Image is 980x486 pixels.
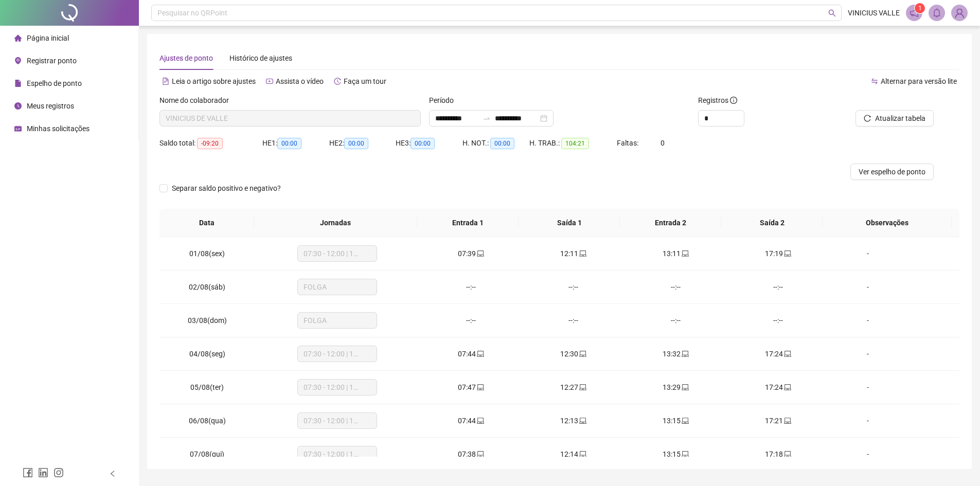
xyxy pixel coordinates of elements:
[838,248,898,259] div: -
[698,95,737,106] span: Registros
[229,54,292,62] span: Histórico de ajustes
[189,249,225,258] span: 01/08(sex)
[681,451,689,458] span: laptop
[620,209,721,237] th: Entrada 2
[633,382,719,393] div: 13:29
[910,8,919,17] span: notification
[617,139,640,147] span: Faltas:
[633,248,719,259] div: 13:11
[783,384,791,391] span: laptop
[14,57,22,64] span: environment
[859,166,925,177] span: Ver espelho de ponto
[429,95,460,106] label: Período
[189,283,225,291] span: 02/08(sáb)
[823,209,952,237] th: Observações
[578,451,586,458] span: laptop
[417,209,519,237] th: Entrada 1
[519,209,620,237] th: Saída 1
[304,346,371,362] span: 07:30 - 12:00 | 13:00 - 17:18
[850,164,934,180] button: Ver espelho de ponto
[476,384,484,391] span: laptop
[304,380,371,395] span: 07:30 - 12:00 | 13:00 - 17:18
[266,78,273,85] span: youtube
[190,383,224,391] span: 05/08(ter)
[783,451,791,458] span: laptop
[172,77,256,85] span: Leia o artigo sobre ajustes
[864,115,871,122] span: reload
[462,137,529,149] div: H. NOT.:
[483,114,491,122] span: swap-right
[411,138,435,149] span: 00:00
[875,113,925,124] span: Atualizar tabela
[396,137,462,149] div: HE 3:
[14,34,22,42] span: home
[428,415,514,426] div: 07:44
[578,250,586,257] span: laptop
[633,281,719,293] div: --:--
[735,448,821,460] div: 17:18
[38,467,48,478] span: linkedin
[476,350,484,357] span: laptop
[783,350,791,357] span: laptop
[952,5,967,21] img: 87292
[190,450,224,458] span: 07/08(qui)
[54,467,64,478] span: instagram
[578,384,586,391] span: laptop
[334,78,341,85] span: history
[561,138,589,149] span: 104:21
[27,79,82,87] span: Espelho de ponto
[27,34,69,42] span: Página inicial
[681,417,689,424] span: laptop
[530,281,616,293] div: --:--
[730,97,737,104] span: info-circle
[27,102,74,110] span: Meus registros
[838,315,898,326] div: -
[735,348,821,359] div: 17:24
[783,250,791,257] span: laptop
[476,250,484,257] span: laptop
[304,413,371,428] span: 07:30 - 12:00 | 13:00 - 17:18
[14,125,22,132] span: schedule
[530,382,616,393] div: 12:27
[254,209,417,237] th: Jornadas
[490,138,514,149] span: 00:00
[915,3,925,13] sup: 1
[483,114,491,122] span: to
[304,313,371,328] span: FOLGA
[633,315,719,326] div: --:--
[848,7,900,19] span: VINICIUS VALLE
[578,417,586,424] span: laptop
[277,138,301,149] span: 00:00
[681,350,689,357] span: laptop
[530,348,616,359] div: 12:30
[476,417,484,424] span: laptop
[783,417,791,424] span: laptop
[918,5,922,12] span: 1
[735,281,821,293] div: --:--
[109,470,116,477] span: left
[838,448,898,460] div: -
[838,281,898,293] div: -
[529,137,617,149] div: H. TRAB.:
[159,137,262,149] div: Saldo total:
[721,209,823,237] th: Saída 2
[578,350,586,357] span: laptop
[735,415,821,426] div: 17:21
[189,417,226,425] span: 06/08(qua)
[661,139,665,147] span: 0
[344,77,386,85] span: Faça um tour
[530,448,616,460] div: 12:14
[159,209,254,237] th: Data
[197,138,223,149] span: -09:20
[828,9,836,17] span: search
[262,137,329,149] div: HE 1:
[932,8,941,17] span: bell
[428,315,514,326] div: --:--
[735,382,821,393] div: 17:24
[681,250,689,257] span: laptop
[633,448,719,460] div: 13:15
[881,77,957,85] span: Alternar para versão lite
[304,279,371,295] span: FOLGA
[428,382,514,393] div: 07:47
[831,217,943,228] span: Observações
